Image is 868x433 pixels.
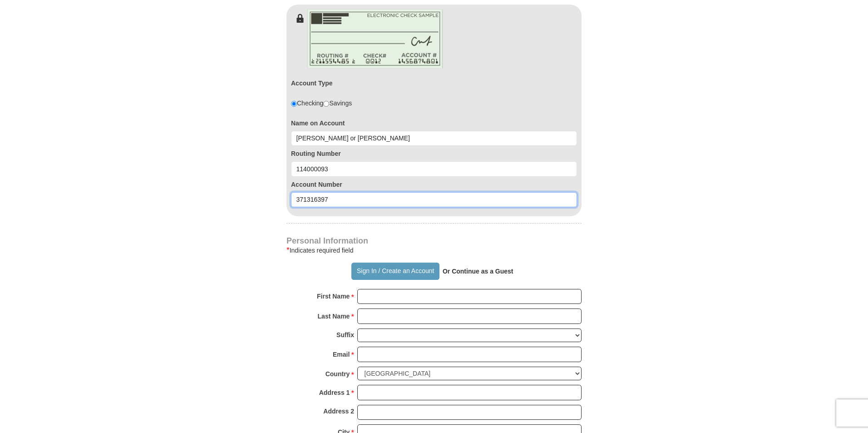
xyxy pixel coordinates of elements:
[291,119,577,128] label: Name on Account
[317,290,350,303] strong: First Name
[286,245,582,256] div: Indicates required field
[307,9,443,69] img: check-en.png
[286,237,582,244] h4: Personal Information
[323,405,354,418] strong: Address 2
[318,310,350,323] strong: Last Name
[443,268,513,275] strong: Or Continue as a Guest
[319,386,350,399] strong: Address 1
[325,368,350,380] strong: Country
[291,79,333,88] label: Account Type
[336,328,354,341] strong: Suffix
[291,99,352,108] div: Checking Savings
[351,263,439,280] button: Sign In / Create an Account
[291,180,577,189] label: Account Number
[291,149,577,158] label: Routing Number
[333,348,350,361] strong: Email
